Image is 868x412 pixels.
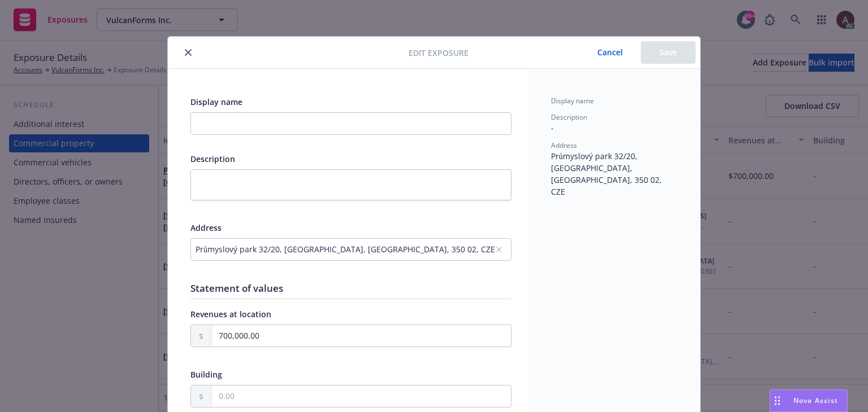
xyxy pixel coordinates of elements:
[190,309,271,319] span: Revenues at location
[770,389,848,412] button: Nova Assist
[190,238,511,261] button: Průmyslový park 32/20, [GEOGRAPHIC_DATA], [GEOGRAPHIC_DATA], 350 02, CZE
[190,97,242,107] span: Display name
[551,122,554,133] span: -
[579,41,641,64] button: Cancel
[190,282,511,294] h1: Statement of values
[212,325,511,347] input: 0.00
[190,222,222,233] span: Address
[212,385,511,407] input: 0.00
[181,46,195,59] button: close
[551,96,594,106] span: Display name
[551,151,664,197] span: Průmyslový park 32/20, [GEOGRAPHIC_DATA], [GEOGRAPHIC_DATA], 350 02, CZE
[770,390,784,411] div: Drag to move
[196,243,495,255] div: Průmyslový park 32/20, [GEOGRAPHIC_DATA], [GEOGRAPHIC_DATA], 350 02, CZE
[409,47,468,59] span: Edit exposure
[190,154,235,164] span: Description
[551,141,577,150] span: Address
[551,112,587,122] span: Description
[190,369,222,380] span: Building
[793,396,838,405] span: Nova Assist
